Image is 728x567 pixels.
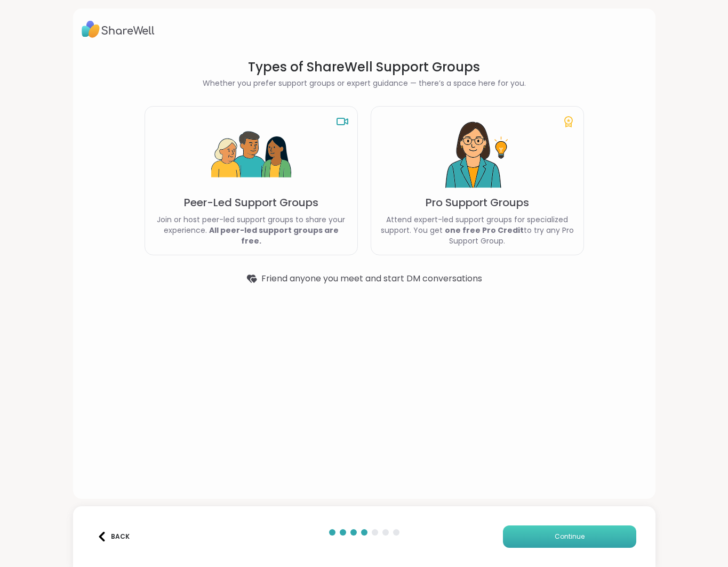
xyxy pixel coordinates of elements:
[261,272,482,285] span: Friend anyone you meet and start DM conversations
[145,78,584,89] h2: Whether you prefer support groups or expert guidance — there’s a space here for you.
[154,214,349,246] p: Join or host peer-led support groups to share your experience.
[445,225,524,236] b: one free Pro Credit
[209,225,339,246] b: All peer-led support groups are free.
[426,195,529,210] p: Pro Support Groups
[92,525,135,548] button: Back
[380,214,575,246] p: Attend expert-led support groups for specialized support. You get to try any Pro Support Group.
[503,525,636,548] button: Continue
[437,115,517,195] img: Pro Support Groups
[211,115,291,195] img: Peer-Led Support Groups
[97,532,130,541] div: Back
[82,17,155,42] img: ShareWell Logo
[145,59,584,76] h1: Types of ShareWell Support Groups
[555,532,585,541] span: Continue
[184,195,318,210] p: Peer-Led Support Groups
